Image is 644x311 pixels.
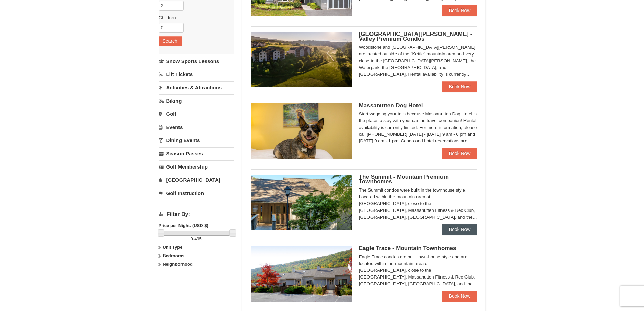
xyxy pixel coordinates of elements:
img: 19219041-4-ec11c166.jpg [251,32,352,87]
strong: Bedrooms [163,253,184,258]
label: Children [159,14,229,21]
span: Massanutten Dog Hotel [359,102,423,109]
a: Lift Tickets [159,68,234,81]
div: Eagle Trace condos are built town-house style and are located within the mountain area of [GEOGRA... [359,253,477,287]
strong: Price per Night: (USD $) [159,223,208,228]
div: The Summit condos were built in the townhouse style. Located within the mountain area of [GEOGRAP... [359,187,477,221]
a: Snow Sports Lessons [159,55,234,67]
div: Start wagging your tails because Massanutten Dog Hotel is the place to stay with your canine trav... [359,111,477,145]
img: 19218983-1-9b289e55.jpg [251,246,352,302]
a: Season Passes [159,147,234,160]
span: 495 [194,236,202,241]
a: Events [159,121,234,133]
a: [GEOGRAPHIC_DATA] [159,174,234,186]
strong: Neighborhood [163,262,193,267]
div: Woodstone and [GEOGRAPHIC_DATA][PERSON_NAME] are located outside of the "Kettle" mountain area an... [359,44,477,78]
img: 27428181-5-81c892a3.jpg [251,103,352,159]
a: Dining Events [159,134,234,147]
a: Golf [159,108,234,120]
a: Activities & Attractions [159,81,234,94]
a: Biking [159,94,234,107]
button: Search [159,36,182,46]
img: 19219034-1-0eee7e00.jpg [251,175,352,230]
strong: Unit Type [163,245,182,250]
span: [GEOGRAPHIC_DATA][PERSON_NAME] - Valley Premium Condos [359,31,472,42]
a: Book Now [442,81,477,92]
a: Golf Instruction [159,187,234,199]
a: Golf Membership [159,160,234,173]
h4: Filter By: [159,211,234,217]
span: 0 [191,236,193,241]
a: Book Now [442,291,477,302]
label: - [159,236,234,242]
span: Eagle Trace - Mountain Townhomes [359,245,456,251]
a: Book Now [442,5,477,16]
a: Book Now [442,224,477,235]
span: The Summit - Mountain Premium Townhomes [359,174,449,185]
a: Book Now [442,148,477,159]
